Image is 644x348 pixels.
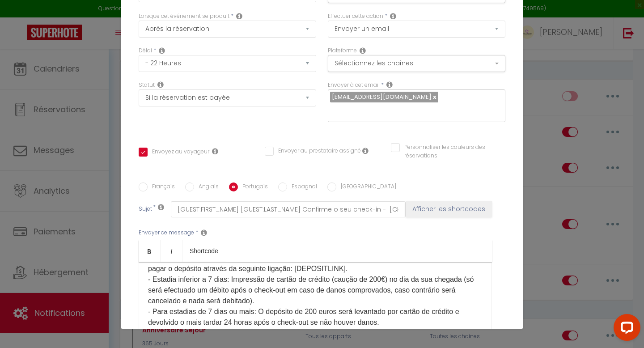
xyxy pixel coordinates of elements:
[328,55,505,72] button: Sélectionnez les chaînes
[159,47,165,54] i: Action Time
[194,182,219,192] label: Anglais
[332,93,432,101] span: [EMAIL_ADDRESS][DOMAIN_NAME]
[606,310,644,348] iframe: LiveChat chat widget
[148,253,483,328] p: A fim de confirmar a sua chegada à nossa equipa para o check-in no [RENTAL:NAME], convido-o a pag...
[157,81,164,88] i: Booking status
[406,201,492,217] button: Afficher les shortcodes
[201,229,207,236] i: Message
[390,13,396,20] i: Action Type
[148,182,175,192] label: Français
[182,240,225,262] a: Shortcode
[360,47,366,54] i: Action Channel
[236,13,242,20] i: Event Occur
[362,147,369,154] i: Envoyer au prestataire si il est assigné
[158,204,164,211] i: Subject
[161,240,182,262] a: Italic
[139,12,229,21] label: Lorsque cet événement se produit
[139,47,152,55] label: Délai
[139,81,155,89] label: Statut
[386,81,393,88] i: Recipient
[212,148,218,155] i: Envoyer au voyageur
[139,240,161,262] a: Bold
[139,229,194,237] label: Envoyer ce message
[328,47,357,55] label: Plateforme
[139,205,152,214] label: Sujet
[328,81,380,89] label: Envoyer à cet email
[336,182,396,192] label: [GEOGRAPHIC_DATA]
[328,12,383,21] label: Effectuer cette action
[287,182,317,192] label: Espagnol
[238,182,268,192] label: Portugais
